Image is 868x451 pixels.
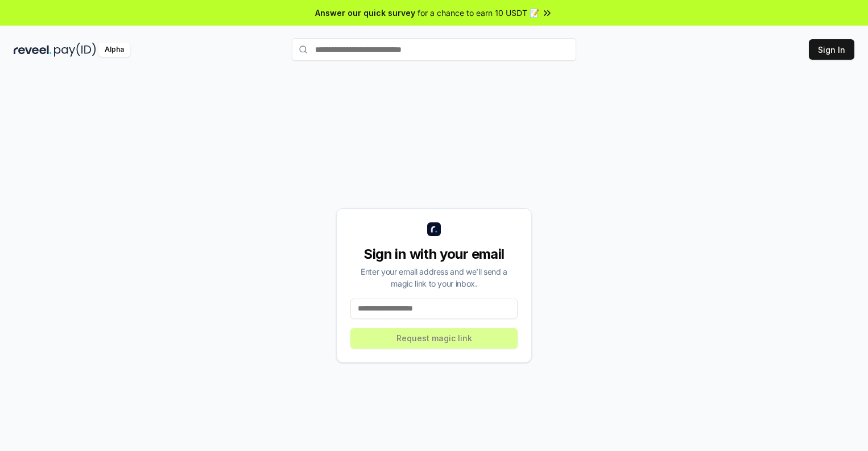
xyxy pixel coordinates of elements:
[14,43,52,57] img: reveel_dark
[54,43,96,57] img: pay_id
[427,222,441,236] img: logo_small
[350,245,518,263] div: Sign in with your email
[315,7,415,19] span: Answer our quick survey
[418,7,539,19] span: for a chance to earn 10 USDT 📝
[98,43,130,57] div: Alpha
[350,266,518,289] div: Enter your email address and we’ll send a magic link to your inbox.
[809,39,854,60] button: Sign In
